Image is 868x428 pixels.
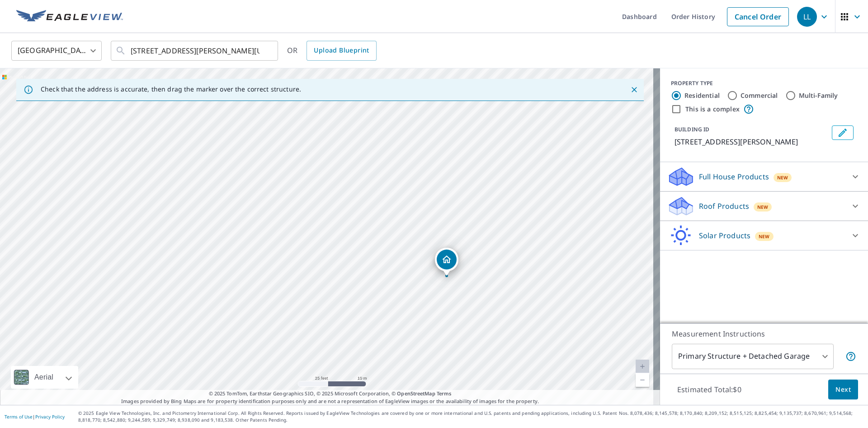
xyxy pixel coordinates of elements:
a: Current Level 20, Zoom Out [636,373,649,387]
label: This is a complex [685,105,740,114]
button: Close [628,84,640,96]
div: Solar ProductsNew [667,225,861,246]
div: Dropped pin, building 1, Residential property, 1811 Saint Norbert Dr Danville, CA 94526 [435,248,458,276]
span: Upload Blueprint [314,45,369,56]
a: Terms of Use [5,414,33,420]
span: New [777,174,788,181]
a: Privacy Policy [35,414,65,420]
p: Check that the address is accurate, then drag the marker over the correct structure. [41,85,301,93]
p: Full House Products [699,171,769,182]
p: Estimated Total: $0 [670,380,749,399]
a: Current Level 20, Zoom In Disabled [636,360,649,373]
span: New [759,233,770,240]
button: Edit building 1 [832,125,854,140]
p: © 2025 Eagle View Technologies, Inc. and Pictometry International Corp. All Rights Reserved. Repo... [78,410,863,423]
span: Next [835,384,851,395]
div: [GEOGRAPHIC_DATA] [11,38,102,63]
a: OpenStreetMap [397,390,435,397]
p: | [5,414,65,419]
a: Upload Blueprint [307,41,376,61]
p: [STREET_ADDRESS][PERSON_NAME] [675,136,828,147]
span: New [757,203,769,211]
div: Roof ProductsNew [667,195,861,217]
p: BUILDING ID [675,125,709,133]
a: Terms [437,390,452,397]
p: Solar Products [699,230,750,241]
button: Next [828,380,858,400]
div: Aerial [11,366,78,389]
span: Your report will include the primary structure and a detached garage if one exists. [845,351,856,362]
div: Primary Structure + Detached Garage [672,344,834,369]
div: OR [287,41,377,61]
p: Measurement Instructions [672,328,856,339]
div: Aerial [32,366,56,389]
div: LL [797,7,817,27]
label: Residential [684,91,720,100]
label: Multi-Family [799,91,838,100]
label: Commercial [741,91,778,100]
a: Cancel Order [727,7,789,26]
p: Roof Products [699,201,749,212]
div: PROPERTY TYPE [671,79,857,87]
input: Search by address or latitude-longitude [131,38,259,63]
div: Full House ProductsNew [667,166,861,188]
img: EV Logo [16,10,123,24]
span: © 2025 TomTom, Earthstar Geographics SIO, © 2025 Microsoft Corporation, © [209,390,452,398]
